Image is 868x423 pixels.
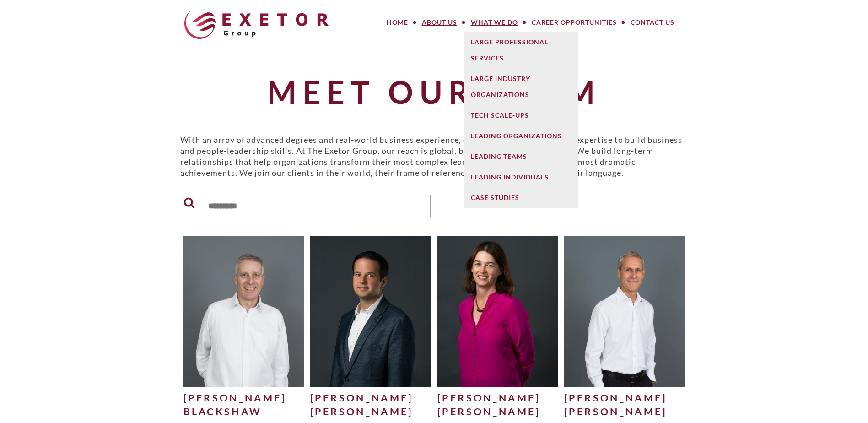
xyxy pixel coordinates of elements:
h1: Meet Our Team [180,75,688,109]
a: What We Do [464,13,525,32]
a: Contact Us [624,13,681,32]
img: The Exetor Group [184,11,329,39]
div: [PERSON_NAME] [437,405,558,418]
img: Dave-Blackshaw-for-website2-500x625.jpg [183,236,304,386]
a: Case Studies [464,187,578,208]
img: Craig-Mitchell-Website-500x625.jpg [564,236,685,386]
a: Home [380,13,415,32]
div: [PERSON_NAME] [183,391,304,405]
div: [PERSON_NAME] [310,391,431,405]
a: Large Industry Organizations [464,68,578,105]
a: Leading Individuals [464,167,578,187]
img: Philipp-Ebert_edited-1-500x625.jpg [310,236,431,386]
a: About Us [415,13,464,32]
a: Leading Teams [464,146,578,167]
img: Julie-H-500x625.jpg [437,236,558,386]
div: [PERSON_NAME] [564,405,685,418]
div: [PERSON_NAME] [437,391,558,405]
a: Large Professional Services [464,32,578,68]
div: [PERSON_NAME] [310,405,431,418]
a: Career Opportunities [525,13,624,32]
div: Blackshaw [183,405,304,418]
p: With an array of advanced degrees and real-world business experience, our consultants possess the... [180,134,688,178]
a: Tech Scale-Ups [464,105,578,125]
a: Leading Organizations [464,125,578,146]
div: [PERSON_NAME] [564,391,685,405]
